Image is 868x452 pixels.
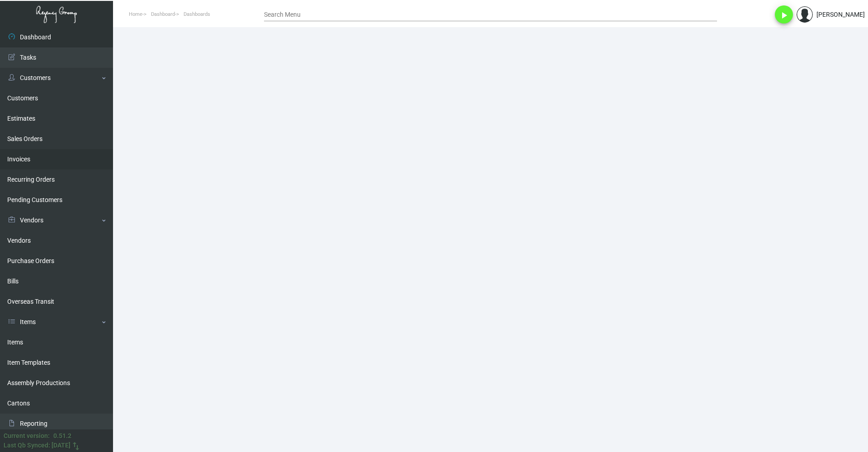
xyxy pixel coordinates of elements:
[4,441,71,450] div: Last Qb Synced: [DATE]
[797,6,813,23] img: admin@bootstrapmaster.com
[4,431,50,441] div: Current version:
[775,5,793,24] button: play_arrow
[151,11,175,17] span: Dashboard
[53,431,71,441] div: 0.51.2
[129,11,142,17] span: Home
[184,11,210,17] span: Dashboards
[816,10,865,19] div: [PERSON_NAME]
[778,10,789,21] i: play_arrow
